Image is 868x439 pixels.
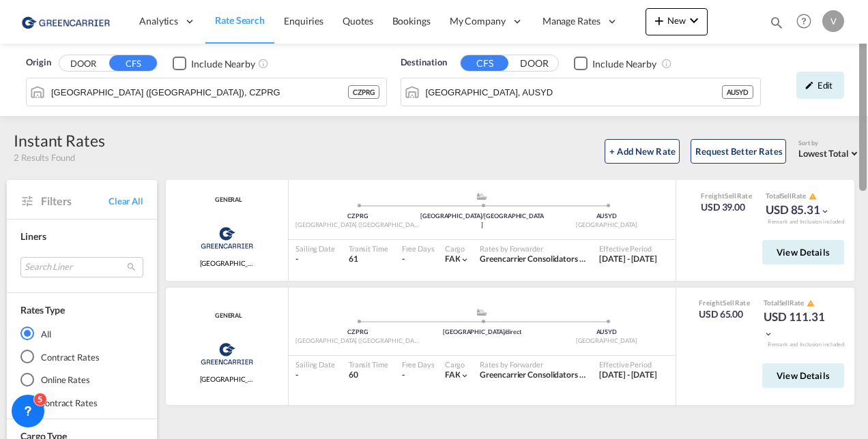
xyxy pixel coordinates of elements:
[722,85,754,99] div: AUSYD
[258,58,269,69] md-icon: Unchecked: Ignores neighbouring ports when fetching rates.Checked : Includes neighbouring ports w...
[295,243,335,254] div: Sailing Date
[402,243,435,254] div: Free Days
[480,254,669,264] span: Greencarrier Consolidators ([GEOGRAPHIC_DATA])
[545,221,669,230] div: [GEOGRAPHIC_DATA]
[109,55,157,71] button: CFS
[762,363,844,388] button: View Details
[212,312,242,320] span: GENERAL
[59,56,107,72] button: DOOR
[474,193,490,200] md-icon: assets/icons/custom/ship-fill.svg
[108,195,143,207] span: Clear All
[764,329,773,339] md-icon: icon-chevron-down
[651,12,667,29] md-icon: icon-plus 400-fg
[295,212,420,221] div: CZPRG
[139,14,178,28] span: Analytics
[445,254,461,264] span: FAK
[798,139,861,148] div: Sort by
[592,57,656,71] div: Include Nearby
[599,369,657,380] span: [DATE] - [DATE]
[766,202,830,218] div: USD 85.31
[777,247,830,258] span: View Details
[348,85,379,99] div: CZPRG
[445,243,470,254] div: Cargo
[599,243,657,254] div: Effective Period
[349,254,388,265] div: 61
[599,254,657,265] div: 01 Oct 2025 - 31 Oct 2025
[809,192,817,200] md-icon: icon-alert
[820,207,830,216] md-icon: icon-chevron-down
[20,327,143,340] md-radio-button: All
[725,192,736,200] span: Sell
[599,254,657,264] span: [DATE] - [DATE]
[392,15,431,27] span: Bookings
[197,221,257,255] img: Greencarrier Consolidators
[599,359,657,369] div: Effective Period
[20,373,143,387] md-radio-button: Online Rates
[777,370,830,381] span: View Details
[200,374,255,384] span: Hamburg/direct
[295,328,420,337] div: CZPRG
[349,369,388,381] div: 60
[723,299,734,307] span: Sell
[807,192,817,202] button: icon-alert
[215,14,265,26] span: Rate Search
[480,254,585,265] div: Greencarrier Consolidators (Czech Republic)
[757,218,854,226] div: Remark and Inclusion included
[51,82,348,102] input: Search by Port
[461,55,508,71] button: CFS
[699,298,750,307] div: Freight Rate
[480,369,669,380] span: Greencarrier Consolidators ([GEOGRAPHIC_DATA])
[805,298,815,308] button: icon-alert
[450,14,506,28] span: My Company
[542,14,601,28] span: Manage Rates
[822,10,844,32] div: V
[41,194,108,209] span: Filters
[757,341,854,348] div: Remark and Inclusion included
[197,337,257,371] img: Greencarrier Consolidators
[212,196,242,205] div: Contract / Rate Agreement / Tariff / Spot Pricing Reference Number: GENERAL
[295,337,420,346] div: [GEOGRAPHIC_DATA] ([GEOGRAPHIC_DATA])
[480,243,585,254] div: Rates by Forwarder
[686,12,702,29] md-icon: icon-chevron-down
[20,350,143,363] md-radio-button: Contract Rates
[14,151,75,164] span: 2 Results Found
[284,15,323,27] span: Enquiries
[796,72,844,99] div: icon-pencilEdit
[295,254,335,265] div: -
[426,82,722,102] input: Search by Port
[474,309,490,316] md-icon: assets/icons/custom/ship-fill.svg
[26,56,50,70] span: Origin
[402,254,405,265] div: -
[701,200,752,214] div: USD 39.00
[402,369,405,381] div: -
[769,15,784,30] md-icon: icon-magnify
[798,148,849,159] span: Lowest Total
[173,56,255,70] md-checkbox: Checkbox No Ink
[20,303,65,317] div: Rates Type
[779,299,790,307] span: Sell
[401,78,761,106] md-input-container: Sydney, AUSYD
[212,312,242,320] div: Contract / Rate Agreement / Tariff / Spot Pricing Reference Number: GENERAL
[781,192,792,200] span: Sell
[401,56,447,70] span: Destination
[510,56,558,72] button: DOOR
[20,6,113,37] img: 757bc1808afe11efb73cddab9739634b.png
[460,371,469,380] md-icon: icon-chevron-down
[445,369,461,380] span: FAK
[200,258,255,268] span: Hamburg/Singapore
[402,359,435,369] div: Free Days
[574,56,656,70] md-checkbox: Checkbox No Ink
[691,139,786,164] button: Request Better Rates
[343,15,373,27] span: Quotes
[445,359,470,369] div: Cargo
[701,191,752,200] div: Freight Rate
[349,243,388,254] div: Transit Time
[545,212,669,221] div: AUSYD
[605,139,680,164] button: + Add New Rate
[212,196,242,205] span: GENERAL
[646,8,708,35] button: icon-plus 400-fgNewicon-chevron-down
[661,58,672,69] md-icon: Unchecked: Ignores neighbouring ports when fetching rates.Checked : Includes neighbouring ports w...
[20,230,46,242] span: Liners
[699,307,750,321] div: USD 65.00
